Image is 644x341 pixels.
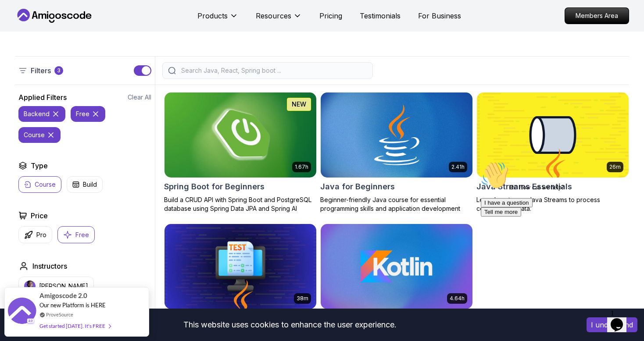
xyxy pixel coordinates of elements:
[197,11,228,21] p: Products
[57,226,95,243] button: Free
[128,93,151,102] button: Clear All
[31,210,48,221] h2: Price
[67,176,103,193] button: Build
[4,40,55,50] button: I have a question
[292,100,306,109] p: NEW
[418,11,461,21] a: For Business
[36,231,47,239] p: Pro
[360,11,401,21] a: Testimonials
[321,92,472,178] img: Java for Beginners card
[4,4,161,59] div: 👋Hi! How can we help?I have a questionTell me more
[18,277,94,296] button: instructor img[PERSON_NAME]
[321,224,472,309] img: Kotlin for Beginners card
[587,317,637,332] button: Accept cookies
[18,92,67,103] h2: Applied Filters
[476,92,629,213] a: Java Streams Essentials card26mJava Streams EssentialsLearn how to use Java Streams to process co...
[8,298,36,326] img: provesource social proof notification image
[18,106,65,122] button: backend
[164,92,317,213] a: Spring Boot for Beginners card1.67hNEWSpring Boot for BeginnersBuild a CRUD API with Spring Boot ...
[4,4,32,32] img: :wave:
[39,291,87,301] span: Amigoscode 2.0
[320,92,473,213] a: Java for Beginners card2.41hJava for BeginnersBeginner-friendly Java course for essential program...
[57,67,61,74] p: 3
[165,224,316,309] img: Java Unit Testing Essentials card
[476,195,629,213] p: Learn how to use Java Streams to process collections of data.
[164,195,317,213] p: Build a CRUD API with Spring Boot and PostgreSQL database using Spring Data JPA and Spring AI
[83,180,97,189] p: Build
[35,180,56,189] p: Course
[319,11,342,21] a: Pricing
[607,306,635,332] iframe: chat widget
[24,110,50,118] p: backend
[7,315,573,334] div: This website uses cookies to enhance the user experience.
[24,131,45,139] p: course
[39,321,111,331] div: Get started [DATE]. It's FREE
[477,158,635,302] iframe: chat widget
[297,295,308,302] p: 38m
[179,66,367,75] input: Search Java, React, Spring boot ...
[31,160,48,171] h2: Type
[320,181,395,193] h2: Java for Beginners
[451,163,465,170] p: 2.41h
[31,65,51,76] p: Filters
[18,176,61,193] button: Course
[477,92,629,178] img: Java Streams Essentials card
[197,11,238,28] button: Products
[39,302,106,309] span: Our new Platform is HERE
[295,163,308,170] p: 1.67h
[4,50,44,59] button: Tell me more
[565,7,629,24] a: Members Area
[32,261,67,271] h2: Instructors
[450,295,465,302] p: 4.64h
[71,106,105,122] button: free
[46,311,73,318] a: ProveSource
[18,127,61,143] button: course
[256,11,291,21] p: Resources
[565,8,629,24] p: Members Area
[75,231,89,239] p: Free
[256,11,302,28] button: Resources
[4,26,87,33] span: Hi! How can we help?
[320,195,473,213] p: Beginner-friendly Java course for essential programming skills and application development
[76,110,89,118] p: free
[164,181,265,193] h2: Spring Boot for Beginners
[161,90,320,179] img: Spring Boot for Beginners card
[39,282,88,291] p: [PERSON_NAME]
[476,181,572,193] h2: Java Streams Essentials
[18,226,52,243] button: Pro
[24,281,36,292] img: instructor img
